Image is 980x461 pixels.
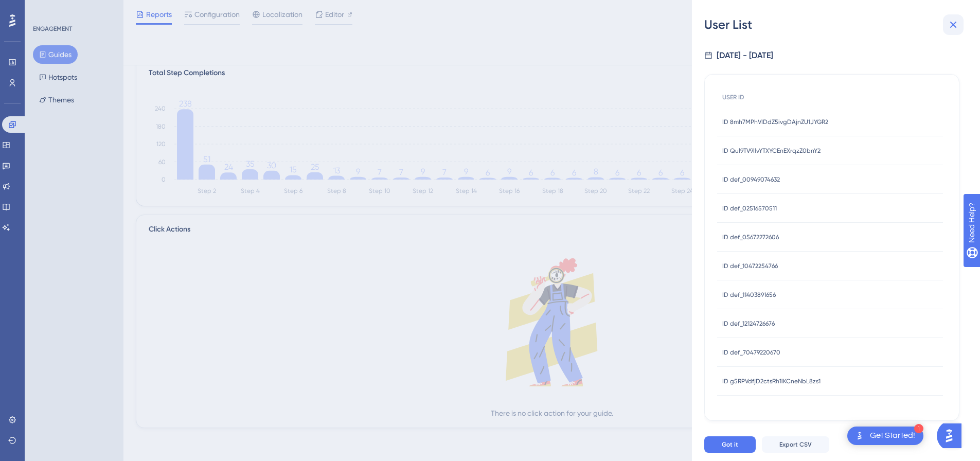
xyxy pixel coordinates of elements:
span: ID g5RPVdfjD2ctsRh1lKCneNbL8zs1 [722,377,821,385]
span: Export CSV [779,440,812,449]
span: ID Qul9TV9llvYTXYCEnEXrqzZ0bnY2 [722,147,821,155]
span: USER ID [722,93,744,101]
span: ID def_00949074632 [722,175,780,184]
span: Need Help? [24,3,64,15]
div: 1 [914,424,923,433]
div: [DATE] - [DATE] [717,49,773,62]
div: User List [704,16,968,33]
span: ID def_70479220670 [722,348,780,357]
iframe: UserGuiding AI Assistant Launcher [937,420,968,451]
span: Got it [722,440,738,449]
button: Export CSV [762,436,829,453]
span: ID 8mh7MPhVIDdZ5ivgDAjnZU1JYGR2 [722,118,828,126]
button: Got it [704,436,756,453]
span: ID def_02516570511 [722,204,777,212]
span: ID def_11403891656 [722,291,776,299]
div: Open Get Started! checklist, remaining modules: 1 [847,427,923,445]
span: ID def_05672272606 [722,233,779,241]
div: Get Started! [870,430,915,441]
img: launcher-image-alternative-text [853,430,866,442]
span: ID def_12124726676 [722,320,775,328]
span: ID def_10472254766 [722,262,778,270]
